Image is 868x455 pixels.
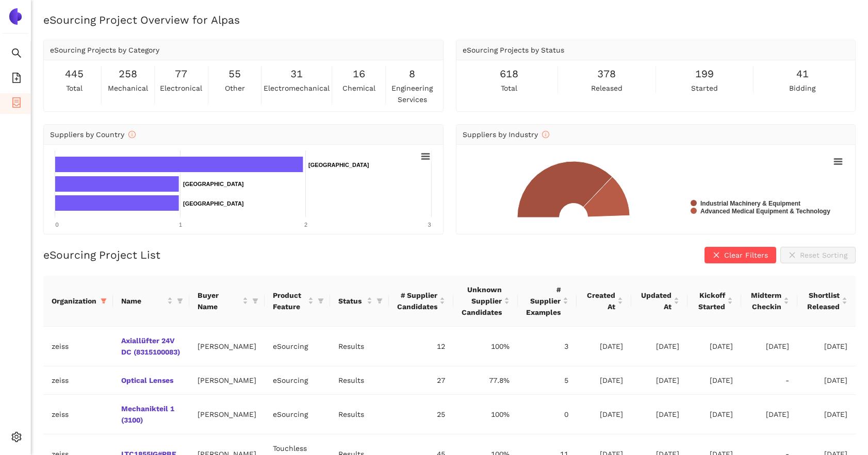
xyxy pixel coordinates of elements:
span: total [501,82,517,94]
span: filter [250,288,260,314]
td: eSourcing [265,366,330,395]
td: 100% [453,327,518,366]
span: Status [338,295,365,307]
td: [DATE] [741,327,797,366]
span: filter [175,293,185,309]
span: search [11,44,22,65]
td: 27 [389,366,453,395]
span: Updated At [640,290,672,312]
span: 16 [353,66,365,82]
td: [DATE] [797,366,856,395]
span: setting [11,428,22,449]
th: this column's title is Status,this column is sortable [330,276,389,327]
text: Advanced Medical Equipment & Technology [700,208,830,215]
span: Shortlist Released [806,290,840,312]
span: electronical [160,82,202,94]
td: [DATE] [631,327,687,366]
td: 5 [518,366,577,395]
span: 258 [119,66,137,82]
span: 8 [409,66,415,82]
th: this column's title is Unknown Supplier Candidates,this column is sortable [453,276,518,327]
button: closeReset Sorting [780,247,856,263]
span: filter [374,293,385,309]
th: this column's title is Updated At,this column is sortable [631,276,687,327]
td: [DATE] [687,395,741,434]
td: 25 [389,395,453,434]
h2: eSourcing Project Overview for Alpas [43,12,856,27]
span: filter [376,298,383,304]
span: Suppliers by Industry [463,130,549,139]
td: eSourcing [265,395,330,434]
span: filter [177,298,183,304]
td: [DATE] [577,327,631,366]
text: [GEOGRAPHIC_DATA] [183,200,244,207]
span: info-circle [128,131,136,138]
td: [DATE] [797,327,856,366]
text: 1 [179,222,182,228]
span: eSourcing Projects by Status [463,46,564,54]
span: electromechanical [264,82,330,94]
span: eSourcing Projects by Category [50,46,159,54]
td: [DATE] [687,327,741,366]
span: filter [316,288,326,314]
span: 445 [65,66,84,82]
td: [DATE] [577,366,631,395]
td: zeiss [43,366,113,395]
td: 0 [518,395,577,434]
td: [DATE] [577,395,631,434]
td: - [741,366,797,395]
td: [DATE] [741,395,797,434]
span: 378 [597,66,616,82]
td: 3 [518,327,577,366]
span: engineering services [388,82,437,105]
th: this column's title is Shortlist Released,this column is sortable [797,276,856,327]
td: [DATE] [631,366,687,395]
td: 12 [389,327,453,366]
span: Midterm Checkin [749,290,781,312]
span: 41 [796,66,809,82]
span: total [66,82,83,94]
th: this column's title is Created At,this column is sortable [577,276,631,327]
td: [DATE] [687,366,741,395]
td: [PERSON_NAME] [189,327,265,366]
span: Created At [585,290,615,312]
span: bidding [789,82,815,94]
span: # Supplier Candidates [397,290,437,312]
span: close [713,251,720,260]
td: [PERSON_NAME] [189,366,265,395]
text: Industrial Machinery & Equipment [700,200,800,207]
span: Name [121,295,165,307]
img: Logo [7,8,24,25]
td: Results [330,327,389,366]
span: # Supplier Examples [526,284,561,318]
text: [GEOGRAPHIC_DATA] [308,162,369,168]
span: 618 [500,66,518,82]
span: info-circle [542,131,549,138]
td: Results [330,395,389,434]
text: 3 [428,222,431,228]
th: this column's title is Midterm Checkin,this column is sortable [741,276,797,327]
span: chemical [342,82,375,94]
span: filter [101,298,107,304]
span: Organization [52,295,96,307]
text: 2 [304,222,307,228]
td: 77.8% [453,366,518,395]
td: [DATE] [631,395,687,434]
th: this column's title is Kickoff Started,this column is sortable [687,276,741,327]
td: Results [330,366,389,395]
span: released [591,82,623,94]
button: closeClear Filters [705,247,776,263]
span: Suppliers by Country [50,130,136,139]
td: [DATE] [797,395,856,434]
span: Kickoff Started [696,290,725,312]
span: 55 [228,66,241,82]
th: this column's title is Product Feature,this column is sortable [265,276,330,327]
span: Product Feature [273,290,306,312]
span: file-add [11,69,22,90]
th: this column's title is Buyer Name,this column is sortable [189,276,265,327]
span: other [225,82,245,94]
span: started [691,82,718,94]
span: 31 [290,66,303,82]
h2: eSourcing Project List [43,247,160,262]
th: this column's title is # Supplier Examples,this column is sortable [518,276,577,327]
